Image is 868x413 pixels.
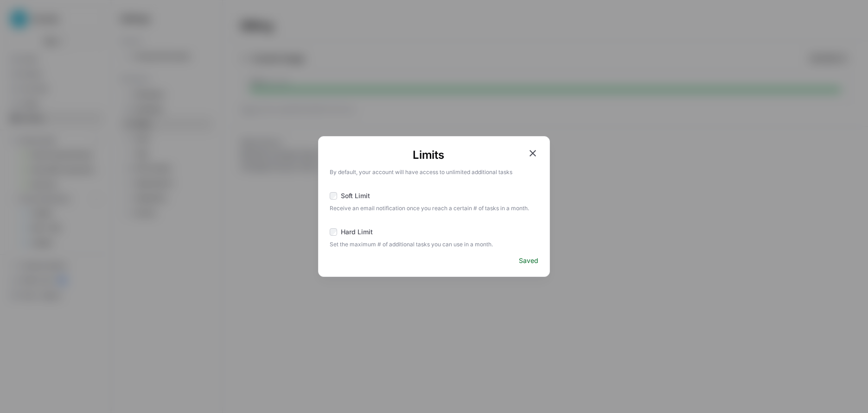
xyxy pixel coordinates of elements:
[330,148,527,163] h1: Limits
[519,256,538,265] span: Saved
[341,227,373,237] span: Hard Limit
[341,191,370,200] span: Soft Limit
[330,202,538,213] span: Receive an email notification once you reach a certain # of tasks in a month.
[330,228,337,236] input: Hard Limit
[330,166,538,176] p: By default, your account will have access to unlimited additional tasks
[330,238,538,249] span: Set the maximum # of additional tasks you can use in a month.
[330,192,337,200] input: Soft Limit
